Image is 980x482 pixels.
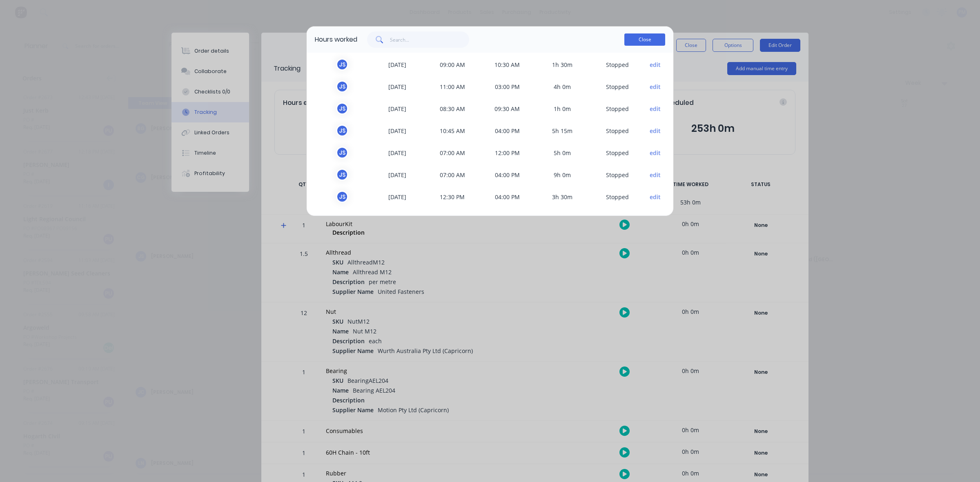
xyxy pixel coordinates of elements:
span: 04:00 PM [480,124,535,137]
span: 10:30 AM [480,58,535,71]
button: edit [650,60,661,69]
span: S topped [590,58,645,71]
div: J S [336,191,348,203]
span: 09:30 AM [480,102,535,115]
button: edit [650,104,661,113]
span: 5h 15m [535,124,590,137]
span: 12:00 PM [480,147,535,159]
span: S topped [590,124,645,137]
button: edit [650,193,661,201]
span: [DATE] [370,80,425,93]
span: S topped [590,80,645,93]
span: [DATE] [370,58,425,71]
button: edit [650,82,661,91]
div: J S [336,124,348,137]
span: [DATE] [370,147,425,159]
button: edit [650,149,661,157]
span: [DATE] [370,191,425,203]
span: S topped [590,169,645,181]
div: J S [336,58,348,71]
span: 3h 30m [535,191,590,203]
span: 10:45 AM [425,124,480,137]
span: [DATE] [370,124,425,137]
span: 1h 0m [535,102,590,115]
span: [DATE] [370,102,425,115]
span: 08:30 AM [425,102,480,115]
span: S topped [590,102,645,115]
span: 4h 0m [535,80,590,93]
span: 5h 0m [535,147,590,159]
span: 11:00 AM [425,80,480,93]
span: 12:30 PM [425,191,480,203]
span: 07:00 AM [425,147,480,159]
div: J S [336,169,348,181]
span: 04:00 PM [480,169,535,181]
button: edit [650,171,661,179]
span: 04:00 PM [480,191,535,203]
span: 03:00 PM [480,80,535,93]
span: 9h 0m [535,169,590,181]
div: J S [336,102,348,115]
span: S topped [590,147,645,159]
span: 09:00 AM [425,58,480,71]
div: J S [336,80,348,93]
span: S topped [590,191,645,203]
span: 07:00 AM [425,169,480,181]
span: 1h 30m [535,58,590,71]
input: Search... [390,31,470,48]
button: Close [624,33,665,46]
span: [DATE] [370,169,425,181]
button: edit [650,127,661,135]
div: J S [336,147,348,159]
div: Hours worked [315,35,357,44]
